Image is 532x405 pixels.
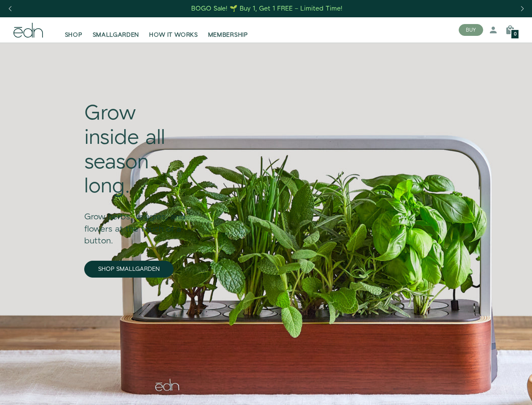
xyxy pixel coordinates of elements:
[84,102,194,199] div: Grow inside all season long.
[60,21,88,39] a: SHOP
[84,261,174,278] a: SHOP SMALLGARDEN
[88,21,144,39] a: SMALLGARDEN
[203,21,253,39] a: MEMBERSHIP
[65,31,83,39] span: SHOP
[93,31,139,39] span: SMALLGARDEN
[191,4,342,13] div: BOGO Sale! 🌱 Buy 1, Get 1 FREE – Limited Time!
[208,31,248,39] span: MEMBERSHIP
[144,21,203,39] a: HOW IT WORKS
[149,31,198,39] span: HOW IT WORKS
[84,199,194,247] div: Grow herbs, veggies, and flowers at the touch of a button.
[459,24,483,36] button: BUY
[190,2,343,15] a: BOGO Sale! 🌱 Buy 1, Get 1 FREE – Limited Time!
[514,32,516,37] span: 0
